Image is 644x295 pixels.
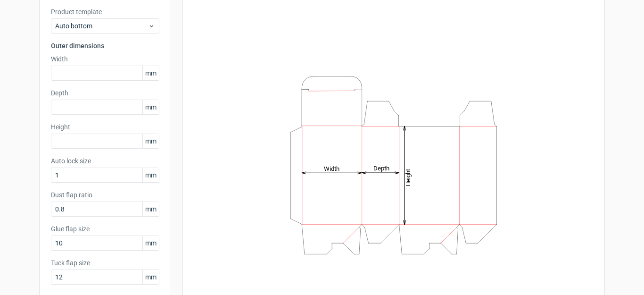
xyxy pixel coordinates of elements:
span: mm [142,236,159,250]
h3: Outer dimensions [51,41,159,51]
span: mm [142,168,159,182]
span: mm [142,202,159,216]
span: mm [142,100,159,114]
label: Auto lock size [51,156,159,166]
label: Product template [51,7,159,17]
span: mm [142,270,159,284]
label: Glue flap size [51,224,159,234]
span: mm [142,66,159,80]
span: mm [142,134,159,148]
span: Auto bottom [55,21,148,31]
label: Height [51,122,159,132]
label: Depth [51,88,159,98]
tspan: Height [405,169,412,186]
label: Width [51,54,159,64]
label: Dust flap ratio [51,190,159,200]
label: Tuck flap size [51,258,159,268]
tspan: Depth [373,165,389,172]
tspan: Width [324,165,339,172]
